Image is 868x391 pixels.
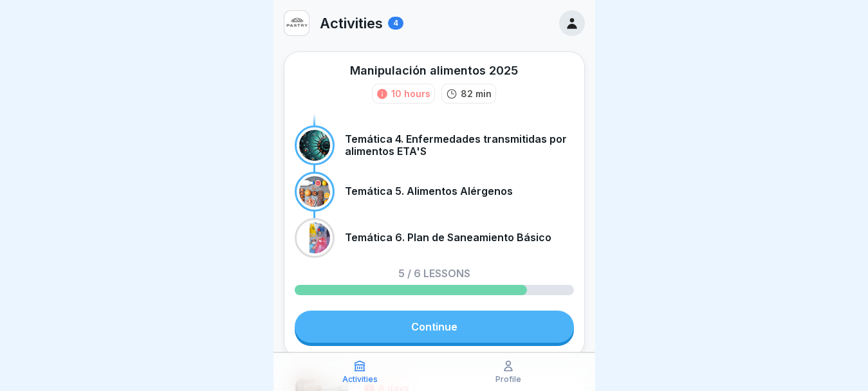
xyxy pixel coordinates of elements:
p: Activities [320,15,383,32]
p: Temática 5. Alimentos Alérgenos [345,185,513,197]
div: Manipulación alimentos 2025 [350,62,518,78]
p: Temática 4. Enfermedades transmitidas por alimentos ETA'S [345,133,574,158]
p: Temática 6. Plan de Saneamiento Básico [345,232,551,244]
img: iul5qwversj33u15y8qp7nzo.png [284,11,309,35]
div: 10 hours [391,87,430,100]
p: 5 / 6 lessons [398,268,470,278]
p: Activities [342,375,378,384]
p: Profile [495,375,521,384]
div: 4 [388,17,403,30]
a: Continue [295,311,574,343]
p: 82 min [461,87,492,100]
